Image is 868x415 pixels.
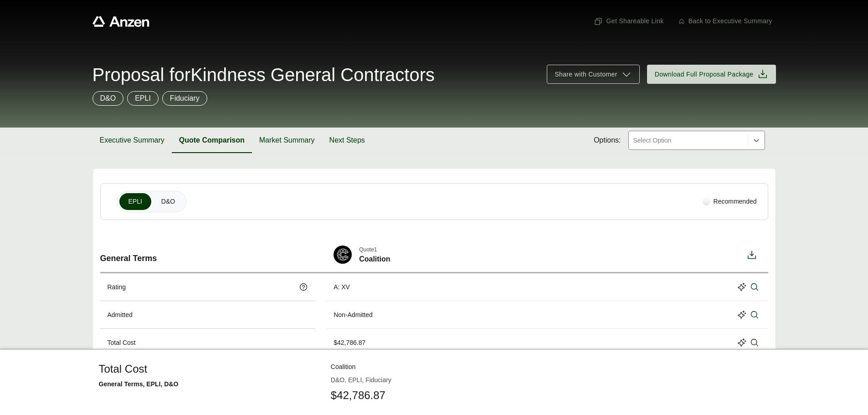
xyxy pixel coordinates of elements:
[92,16,149,27] a: Anzen website
[359,246,390,254] span: Quote 1
[161,197,175,206] span: D&O
[699,193,760,210] div: Recommended
[108,338,136,348] p: Total Cost
[322,128,372,153] button: Next Steps
[119,193,151,210] button: EPLI
[743,246,761,265] button: Download option
[334,282,350,292] div: A: XV
[135,93,151,104] p: EPLI
[334,366,365,375] div: $2,000,000
[334,310,373,320] div: Non-Admitted
[108,282,126,292] p: Rating
[108,310,133,320] p: Admitted
[172,128,252,153] button: Quote Comparison
[647,65,776,84] button: Download Full Proposal Package
[594,135,621,146] span: Options:
[655,70,754,79] span: Download Full Proposal Package
[359,254,390,265] span: Coalition
[92,128,172,153] button: Executive Summary
[675,13,776,30] button: Back to Executive Summary
[547,65,639,84] button: Share with Customer
[594,16,664,26] span: Get Shareable Link
[92,66,435,84] span: Proposal for Kindness General Contractors
[555,70,617,79] span: Share with Customer
[334,338,365,348] div: $42,786.87
[334,246,352,264] img: Coalition-Logo
[152,193,184,210] button: D&O
[590,13,668,30] button: Get Shareable Link
[100,93,116,104] p: D&O
[100,238,316,272] div: General Terms
[252,128,322,153] button: Market Summary
[128,197,142,206] span: EPLI
[170,93,200,104] p: Fiduciary
[108,366,200,375] p: Maximum Policy Aggregate Limit
[688,16,772,26] span: Back to Executive Summary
